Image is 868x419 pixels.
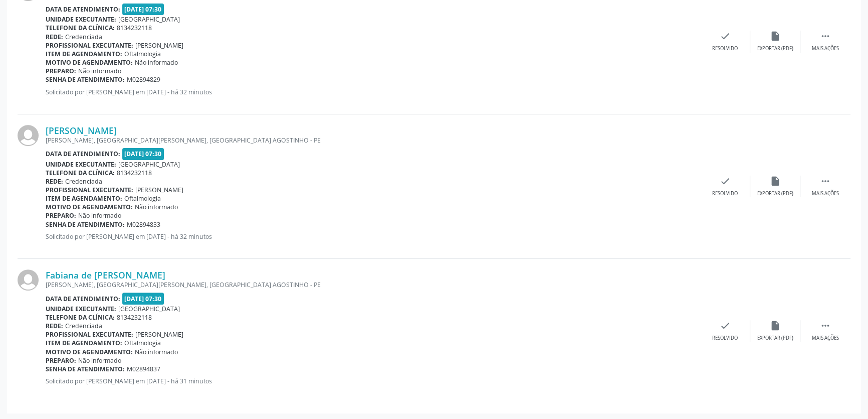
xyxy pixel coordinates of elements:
[720,320,731,331] i: check
[46,50,122,58] b: Item de agendamento:
[46,232,700,241] p: Solicitado por [PERSON_NAME] em [DATE] - há 32 minutos
[757,335,793,342] div: Exportar (PDF)
[46,194,122,203] b: Item de agendamento:
[770,176,781,187] i: insert_drive_file
[135,186,183,194] span: [PERSON_NAME]
[46,211,76,220] b: Preparo:
[820,176,831,187] i: 
[46,136,700,145] div: [PERSON_NAME], [GEOGRAPHIC_DATA][PERSON_NAME], [GEOGRAPHIC_DATA] AGOSTINHO - PE
[118,305,180,313] span: [GEOGRAPHIC_DATA]
[46,5,120,14] b: Data de atendimento:
[118,160,180,169] span: [GEOGRAPHIC_DATA]
[65,33,102,41] span: Credenciada
[46,33,63,41] b: Rede:
[118,15,180,24] span: [GEOGRAPHIC_DATA]
[46,24,115,32] b: Telefone da clínica:
[122,148,164,160] span: [DATE] 07:30
[135,330,183,339] span: [PERSON_NAME]
[46,220,125,229] b: Senha de atendimento:
[46,186,133,194] b: Profissional executante:
[46,67,76,75] b: Preparo:
[770,320,781,331] i: insert_drive_file
[820,31,831,42] i: 
[65,177,102,186] span: Credenciada
[65,322,102,330] span: Credenciada
[122,293,164,304] span: [DATE] 07:30
[78,211,121,220] span: Não informado
[124,50,161,58] span: Oftalmologia
[18,269,39,291] img: img
[124,339,161,347] span: Oftalmologia
[135,348,178,356] span: Não informado
[46,15,116,24] b: Unidade executante:
[46,313,115,322] b: Telefone da clínica:
[46,75,125,84] b: Senha de atendimento:
[812,190,839,197] div: Mais ações
[712,335,738,342] div: Resolvido
[757,45,793,52] div: Exportar (PDF)
[46,269,165,281] a: Fabiana de [PERSON_NAME]
[46,160,116,169] b: Unidade executante:
[46,330,133,339] b: Profissional executante:
[78,67,121,75] span: Não informado
[46,88,700,96] p: Solicitado por [PERSON_NAME] em [DATE] - há 32 minutos
[46,41,133,50] b: Profissional executante:
[720,176,731,187] i: check
[122,4,164,15] span: [DATE] 07:30
[46,169,115,177] b: Telefone da clínica:
[46,305,116,313] b: Unidade executante:
[820,320,831,331] i: 
[757,190,793,197] div: Exportar (PDF)
[117,24,152,32] span: 8134232118
[46,295,120,303] b: Data de atendimento:
[135,58,178,67] span: Não informado
[78,356,121,365] span: Não informado
[812,45,839,52] div: Mais ações
[127,220,160,229] span: M02894833
[46,281,700,289] div: [PERSON_NAME], [GEOGRAPHIC_DATA][PERSON_NAME], [GEOGRAPHIC_DATA] AGOSTINHO - PE
[46,203,133,211] b: Motivo de agendamento:
[46,348,133,356] b: Motivo de agendamento:
[812,335,839,342] div: Mais ações
[720,31,731,42] i: check
[770,31,781,42] i: insert_drive_file
[18,125,39,146] img: img
[135,41,183,50] span: [PERSON_NAME]
[46,150,120,158] b: Data de atendimento:
[46,177,63,186] b: Rede:
[46,339,122,347] b: Item de agendamento:
[46,322,63,330] b: Rede:
[46,356,76,365] b: Preparo:
[124,194,161,203] span: Oftalmologia
[46,125,117,136] a: [PERSON_NAME]
[46,58,133,67] b: Motivo de agendamento:
[135,203,178,211] span: Não informado
[46,377,700,385] p: Solicitado por [PERSON_NAME] em [DATE] - há 31 minutos
[117,313,152,322] span: 8134232118
[127,75,160,84] span: M02894829
[117,169,152,177] span: 8134232118
[712,45,738,52] div: Resolvido
[46,365,125,373] b: Senha de atendimento:
[712,190,738,197] div: Resolvido
[127,365,160,373] span: M02894837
